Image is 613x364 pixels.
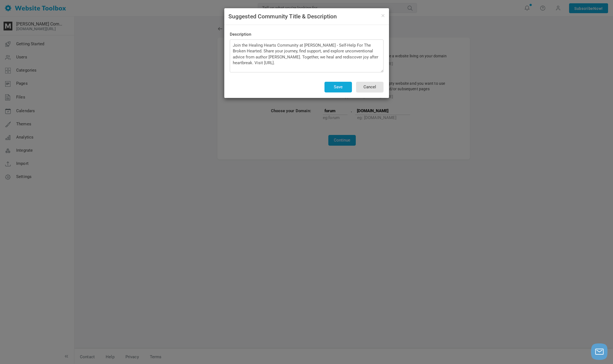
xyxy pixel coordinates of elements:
button: Cancel [356,82,384,92]
button: Launch chat [591,343,608,360]
h4: Suggested Community Title & Description [228,12,385,21]
label: Description [230,30,268,38]
textarea: Join the Healing Hearts Community at [PERSON_NAME] - Self-Help For The Broken Hearted. Share your... [230,39,384,72]
button: Save [324,82,352,92]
